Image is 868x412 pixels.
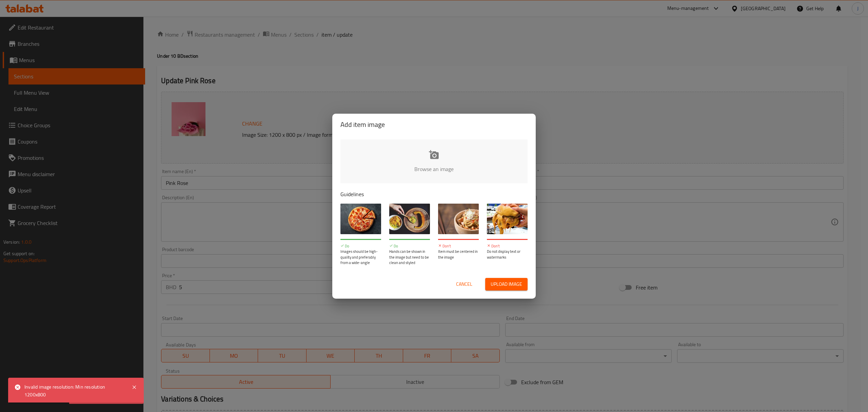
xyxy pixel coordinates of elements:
img: guide-img-1@3x.jpg [340,204,381,234]
p: Don't [438,243,479,249]
span: Cancel [456,280,472,288]
span: Upload image [491,280,522,288]
p: Guidelines [340,190,528,198]
p: Don't [487,243,528,249]
button: Cancel [453,278,475,291]
p: Hands can be shown in the image but need to be clean and styled [389,249,430,266]
h2: Add item image [340,119,528,130]
img: guide-img-2@3x.jpg [389,204,430,234]
p: Do [389,243,430,249]
p: Do not display text or watermarks [487,249,528,260]
p: Do [340,243,381,249]
img: guide-img-3@3x.jpg [438,204,479,234]
img: guide-img-4@3x.jpg [487,204,528,234]
p: Item must be centered in the image [438,249,479,260]
p: Images should be high-quality and preferably from a wide-angle [340,249,381,266]
div: Invalid image resolution: Min resolution 1200x800 [24,383,125,398]
button: Upload image [485,278,528,291]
